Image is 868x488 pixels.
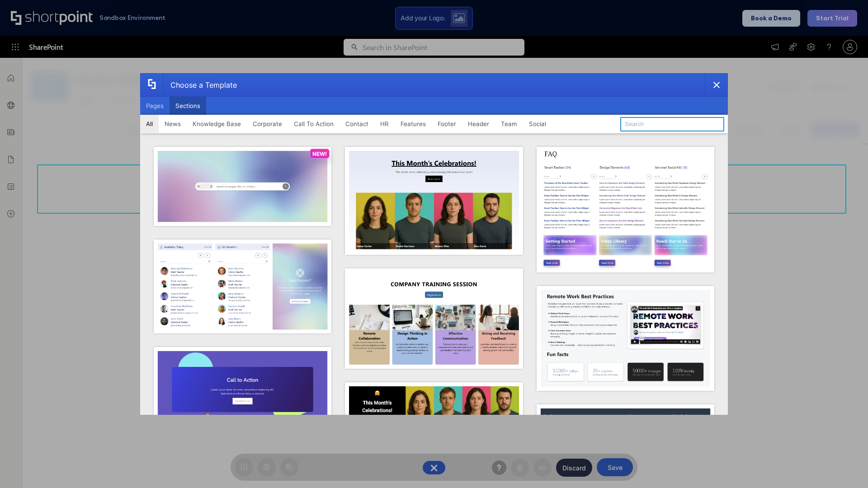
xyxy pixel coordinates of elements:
[163,74,237,96] div: Choose a Template
[140,97,170,115] button: Pages
[620,117,724,131] input: Search
[395,115,432,133] button: Features
[187,115,247,133] button: Knowledge Base
[170,97,206,115] button: Sections
[432,115,462,133] button: Footer
[374,115,395,133] button: HR
[288,115,340,133] button: Call To Action
[140,115,159,133] button: All
[523,115,552,133] button: Social
[159,115,187,133] button: News
[140,73,728,415] div: template selector
[823,445,868,488] iframe: Chat Widget
[247,115,288,133] button: Corporate
[312,150,327,157] p: NEW!
[340,115,374,133] button: Contact
[462,115,495,133] button: Header
[495,115,523,133] button: Team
